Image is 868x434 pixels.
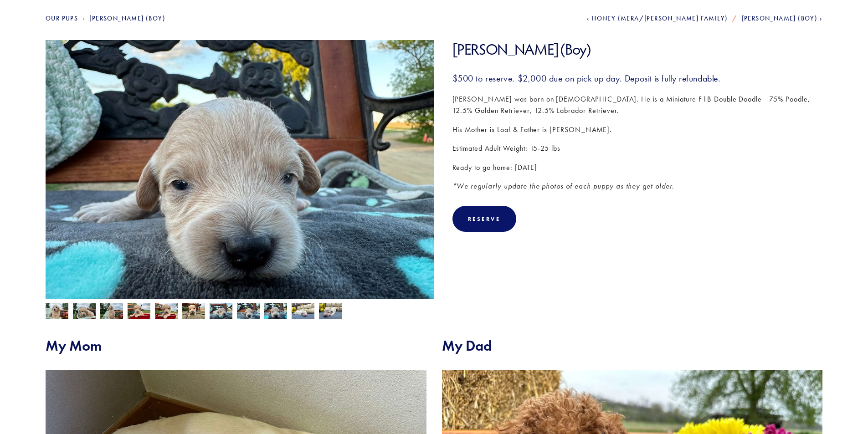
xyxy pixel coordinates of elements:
img: Hayden 8.jpg [182,303,205,321]
span: [PERSON_NAME] (Boy) [742,15,818,22]
div: Reserve [452,206,516,232]
h2: My Mom [46,337,426,354]
a: [PERSON_NAME] (Boy) [89,15,165,22]
p: Estimated Adult Weight: 15-25 lbs [452,143,823,154]
span: Honey (Mera/[PERSON_NAME] Family) [592,15,728,22]
img: Hayden 6.jpg [155,303,178,321]
img: Hayden 3.jpg [210,302,232,320]
img: Hayden 2.jpg [292,302,314,320]
h1: [PERSON_NAME] (Boy) [452,40,823,59]
a: Our Pups [46,15,78,22]
p: Ready to go home: [DATE] [452,162,823,174]
a: [PERSON_NAME] (Boy) [742,15,822,22]
p: [PERSON_NAME] was born on [DEMOGRAPHIC_DATA]. He is a Miniature F1B Double Doodle - 75% Poodle, 1... [452,93,823,117]
img: Hayden 7.jpg [128,303,150,321]
img: Hayden 1.jpg [319,302,342,320]
div: Reserve [468,215,501,222]
img: Hayden 9.jpg [100,303,123,321]
a: Honey (Mera/[PERSON_NAME] Family) [587,15,728,22]
em: *We regularly update the photos of each puppy as they get older. [452,182,674,190]
img: Hayden 5.jpg [264,302,287,320]
img: Hayden 4.jpg [237,302,260,320]
h2: My Dad [442,337,823,354]
h3: $500 to reserve. $2,000 due on pick up day. Deposit is fully refundable. [452,72,823,84]
p: His Mother is Loaf & Father is [PERSON_NAME]. [452,124,823,136]
img: Hayden 11.jpg [73,302,96,320]
img: Hayden 5.jpg [46,24,434,315]
img: Hayden 10.jpg [46,303,68,321]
